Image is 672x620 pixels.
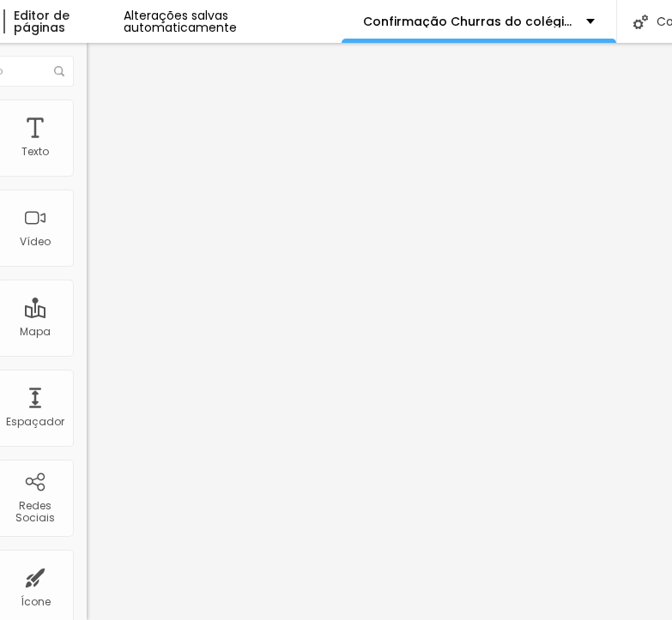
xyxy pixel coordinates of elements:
div: Ícone [21,596,51,608]
p: Confirmação Churras do colégio anglo pinda turma 2025 [363,15,573,27]
div: Espaçador [6,416,64,428]
img: Icone [54,66,64,76]
img: Icone [633,15,648,29]
div: Mapa [20,326,51,338]
div: Vídeo [20,236,51,248]
div: Editor de páginas [3,9,123,33]
div: Alterações salvas automaticamente [124,9,342,33]
div: Redes Sociais [1,500,69,525]
div: Texto [21,146,49,158]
